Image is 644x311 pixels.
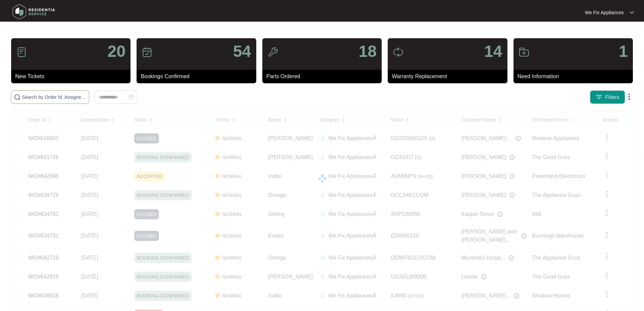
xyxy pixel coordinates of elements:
img: icon [267,47,278,58]
input: Search by Order Id, Assignee Name, Customer Name, Brand and Model [22,93,86,101]
img: icon [142,47,152,58]
img: dropdown arrow [630,11,634,14]
img: icon [393,47,404,58]
p: Need Information [518,72,633,81]
img: filter icon [596,94,602,101]
img: residentia service logo [10,2,57,22]
button: filter iconFilters [590,90,625,104]
span: Filters [605,94,619,101]
img: search-icon [14,94,21,101]
p: 1 [619,43,628,60]
p: 20 [108,43,125,60]
img: icon [519,47,529,58]
p: New Tickets [15,72,130,81]
img: icon [16,47,27,58]
p: Warranty Replacement [392,72,507,81]
p: 18 [359,43,377,60]
p: 54 [233,43,251,60]
p: We Fix Appliances [585,9,624,16]
p: Bookings Confirmed [141,72,256,81]
p: 14 [484,43,502,60]
img: dropdown arrow [625,93,633,101]
p: Parts Ordered [266,72,382,81]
